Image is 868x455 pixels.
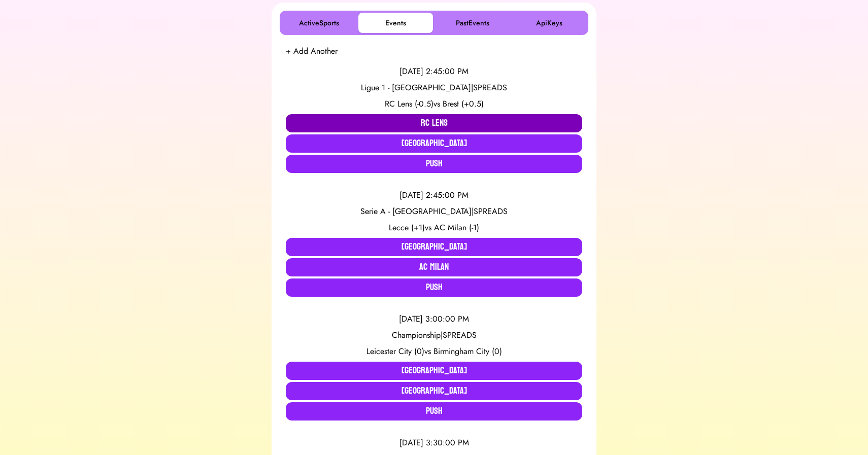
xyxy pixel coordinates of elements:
[286,205,582,218] div: Serie A - [GEOGRAPHIC_DATA] | SPREADS
[358,13,433,33] button: Events
[286,65,582,78] div: [DATE] 2:45:00 PM
[286,134,582,153] button: [GEOGRAPHIC_DATA]
[286,222,582,234] div: vs
[286,437,582,449] div: [DATE] 3:30:00 PM
[434,222,479,233] span: AC Milan (-1)
[286,45,338,57] button: + Add Another
[282,13,356,33] button: ActiveSports
[286,345,582,358] div: vs
[286,313,582,325] div: [DATE] 3:00:00 PM
[286,238,582,256] button: [GEOGRAPHIC_DATA]
[286,402,582,421] button: Push
[286,258,582,276] button: AC Milan
[366,345,424,357] span: Leicester City (0)
[389,222,425,233] span: Lecce (+1)
[286,114,582,132] button: RC Lens
[286,155,582,173] button: Push
[443,98,484,110] span: Brest (+0.5)
[286,382,582,400] button: [GEOGRAPHIC_DATA]
[433,345,502,357] span: Birmingham City (0)
[286,82,582,94] div: Ligue 1 - [GEOGRAPHIC_DATA] | SPREADS
[286,329,582,341] div: Championship | SPREADS
[286,189,582,201] div: [DATE] 2:45:00 PM
[286,278,582,297] button: Push
[286,362,582,380] button: [GEOGRAPHIC_DATA]
[512,13,586,33] button: ApiKeys
[385,98,433,110] span: RC Lens (-0.5)
[435,13,510,33] button: PastEvents
[286,98,582,110] div: vs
